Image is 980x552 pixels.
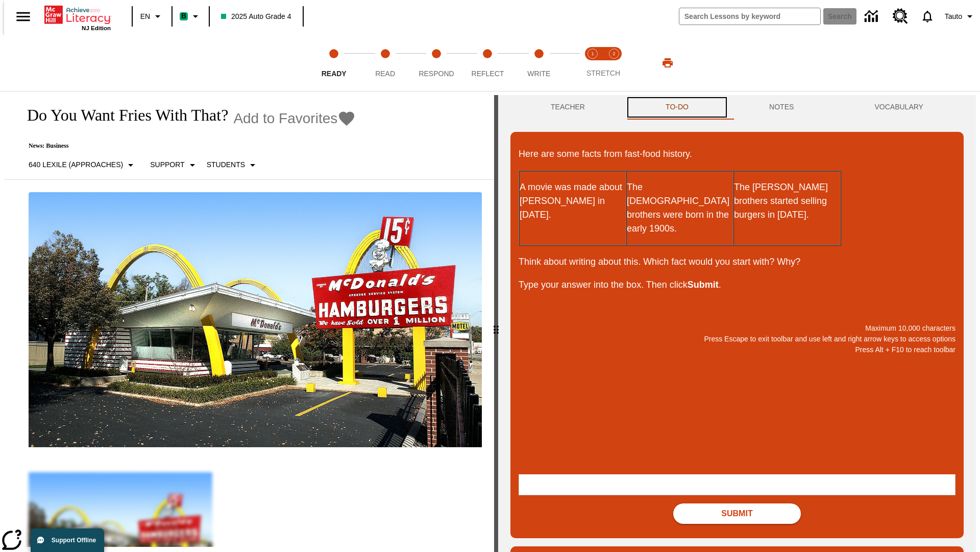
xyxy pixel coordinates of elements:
[519,278,955,292] p: Type your answer into the box. Then click .
[233,110,337,127] span: Add to Favorites
[29,159,123,170] p: 640 Lexile (Approaches)
[458,35,517,91] button: Reflect step 4 of 5
[52,537,96,544] span: Support Offline
[510,95,625,120] button: Teacher
[44,4,111,31] div: Home
[612,51,615,56] text: 2
[498,95,976,552] div: activity
[472,70,504,78] span: Reflect
[519,255,955,269] p: Think about writing about this. Which fact would you start with? Why?
[31,528,104,552] button: Support Offline
[419,70,454,78] span: Respond
[82,25,111,31] span: NJ Edition
[16,106,228,125] h1: Do You Want Fries With That?
[729,95,834,120] button: NOTES
[494,95,498,552] div: Press Enter or Spacebar and then press right and left arrow keys to move the slider
[203,156,263,174] button: Select Student
[941,7,980,26] button: Profile/Settings
[887,3,914,30] a: Resource Center, Will open in new tab
[509,35,569,91] button: Write step 5 of 5
[688,280,719,290] strong: Submit
[355,35,414,91] button: Read step 2 of 5
[510,95,964,120] div: Instructional Panel Tabs
[673,503,801,524] button: Submit
[8,2,38,32] button: Open side menu
[16,142,356,150] p: News: Business
[233,109,356,127] button: Add to Favorites - Do You Want Fries With That?
[181,10,186,22] span: B
[207,159,245,170] p: Students
[519,344,955,355] p: Press Alt + F10 to reach toolbar
[527,70,550,78] span: Write
[407,35,466,91] button: Respond step 3 of 5
[591,51,594,56] text: 1
[834,95,964,120] button: VOCABULARY
[625,95,729,120] button: TO-DO
[4,8,149,17] body: Maximum 10,000 characters Press Escape to exit toolbar and use left and right arrow keys to acces...
[586,69,620,77] span: STRETCH
[221,11,291,22] span: 2025 Auto Grade 4
[375,70,395,78] span: Read
[519,147,955,161] p: Here are some facts from fast-food history.
[734,180,840,222] p: The [PERSON_NAME] brothers started selling burgers in [DATE].
[150,159,184,170] p: Support
[651,54,684,72] button: Print
[146,156,202,174] button: Scaffolds, Support
[29,192,482,448] img: One of the first McDonald's stores, with the iconic red sign and golden arches.
[136,7,168,26] button: Language: EN, Select a language
[627,180,733,236] p: The [DEMOGRAPHIC_DATA] brothers were born in the early 1900s.
[4,95,494,547] div: reading
[859,3,887,31] a: Data Center
[24,156,141,174] button: Select Lexile, 640 Lexile (Approaches)
[519,334,955,344] p: Press Escape to exit toolbar and use left and right arrow keys to access options
[914,3,941,30] a: Notifications
[322,70,347,78] span: Ready
[304,35,363,91] button: Ready step 1 of 5
[679,8,820,25] input: search field
[520,180,626,222] p: A movie was made about [PERSON_NAME] in [DATE].
[599,35,629,91] button: Stretch Respond step 2 of 2
[578,35,607,91] button: Stretch Read step 1 of 2
[140,11,150,22] span: EN
[519,323,955,334] p: Maximum 10,000 characters
[945,11,962,22] span: Tauto
[176,7,206,26] button: Boost Class color is mint green. Change class color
